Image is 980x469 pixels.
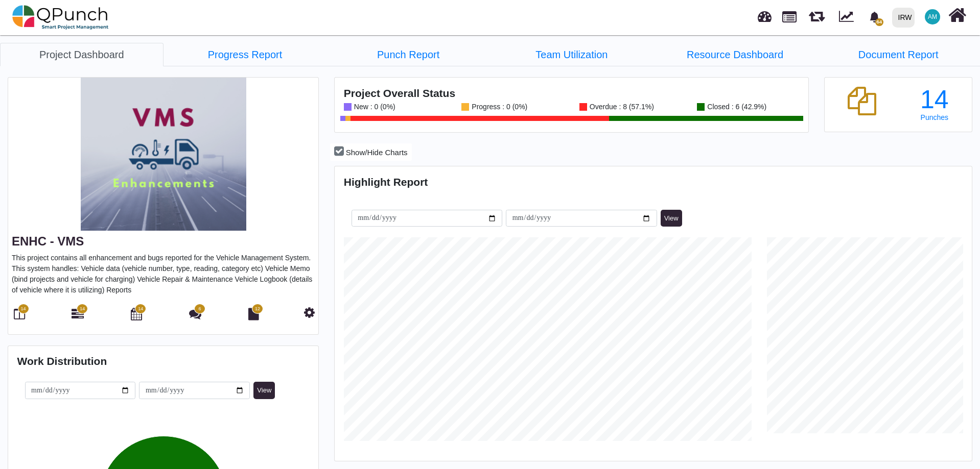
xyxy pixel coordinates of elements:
[469,103,527,111] div: Progress : 0 (0%)
[346,148,408,157] span: Show/Hide Charts
[12,2,109,33] img: qpunch-sp.fa6292f.png
[906,87,963,112] div: 14
[72,308,84,320] i: Gantt
[490,43,654,66] a: Team Utilization
[253,382,275,399] button: View
[12,234,84,248] a: ENHC - VMS
[17,355,310,367] h4: Work Distribution
[866,8,883,26] div: Notification
[352,103,395,111] div: New : 0 (0%)
[925,9,940,24] span: Asad Malik
[654,43,817,66] a: Resource Dashboard
[863,1,888,33] a: bell fill64
[326,43,490,66] a: Punch Report
[490,43,654,66] li: ENHC - VMS
[304,306,315,318] i: Project Settings
[255,306,260,313] span: 12
[834,1,863,34] div: Dynamic Report
[330,143,411,161] button: Show/Hide Charts
[72,312,84,320] a: 14
[14,308,25,320] i: Board
[869,12,880,22] svg: bell fill
[199,306,201,313] span: 6
[928,14,937,20] span: AM
[131,308,142,320] i: Calendar
[164,43,327,66] a: Progress Report
[875,18,883,26] span: 64
[809,5,825,22] span: Releases
[189,308,201,320] i: Punch Discussion
[921,113,948,121] span: Punches
[12,253,315,295] p: This project contains all enhancement and bugs reported for the Vehicle Management System. This s...
[782,7,797,22] span: Projects
[20,306,26,313] span: 14
[344,87,800,100] h4: Project Overall Status
[587,103,654,111] div: Overdue : 8 (57.1%)
[758,6,772,21] span: Dashboard
[888,1,919,34] a: IRW
[80,306,85,313] span: 14
[816,43,980,66] a: Document Report
[344,176,963,188] h4: Highlight Report
[948,6,966,25] i: Home
[138,306,143,313] span: 14
[705,103,766,111] div: Closed : 6 (42.9%)
[906,87,963,121] a: 14 Punches
[661,210,682,227] button: View
[898,9,912,27] div: IRW
[919,1,946,33] a: AM
[248,308,259,320] i: Document Library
